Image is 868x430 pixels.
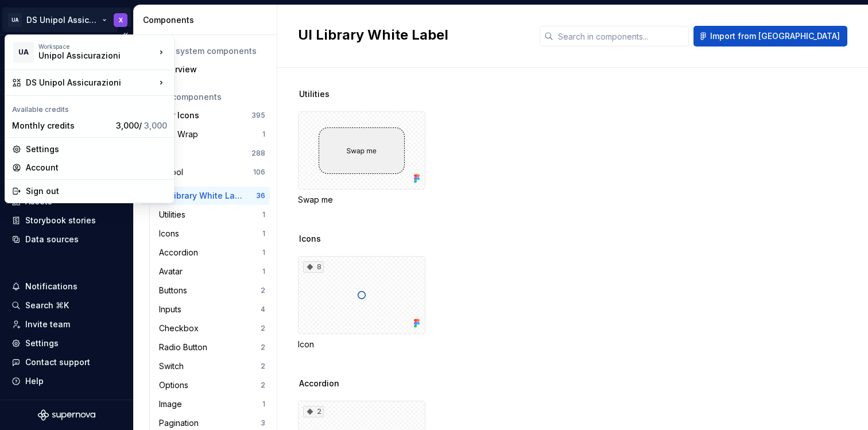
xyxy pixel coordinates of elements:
div: Settings [26,144,167,155]
div: Sign out [26,185,167,197]
span: 3,000 [144,121,167,130]
div: Workspace [38,43,156,50]
span: 3,000 / [116,121,167,130]
div: Monthly credits [12,120,111,131]
div: Account [26,162,167,173]
div: UA [13,42,34,63]
div: Available credits [7,98,172,117]
div: DS Unipol Assicurazioni [26,77,156,88]
div: Unipol Assicurazioni [38,50,136,61]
